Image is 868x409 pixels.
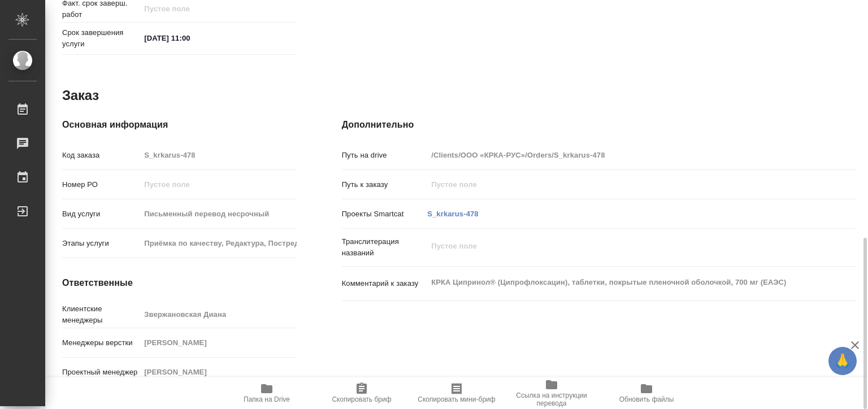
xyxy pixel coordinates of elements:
[418,395,495,403] span: Скопировать мини-бриф
[427,273,813,292] textarea: КРКА Ципринол® (Ципрофлоксацин), таблетки, покрытые пленочной оболочкой, 700 мг (ЕАЭС)
[427,147,813,163] input: Пустое поле
[62,303,140,326] p: Клиентские менеджеры
[828,347,857,375] button: 🙏
[332,395,391,403] span: Скопировать бриф
[427,176,813,193] input: Пустое поле
[140,235,296,251] input: Пустое поле
[342,179,428,190] p: Путь к заказу
[140,334,296,351] input: Пустое поле
[62,27,140,50] p: Срок завершения услуги
[342,118,856,132] h4: Дополнительно
[62,367,140,378] p: Проектный менеджер
[219,377,314,409] button: Папка на Drive
[342,236,428,259] p: Транслитерация названий
[140,364,296,380] input: Пустое поле
[342,208,428,220] p: Проекты Smartcat
[244,395,290,403] span: Папка на Drive
[62,238,140,249] p: Этапы услуги
[314,377,409,409] button: Скопировать бриф
[833,349,852,373] span: 🙏
[62,150,140,161] p: Код заказа
[409,377,504,409] button: Скопировать мини-бриф
[342,150,428,161] p: Путь на drive
[140,176,296,193] input: Пустое поле
[62,276,297,290] h4: Ответственные
[62,86,99,105] h2: Заказ
[140,30,239,46] input: ✎ Введи что-нибудь
[140,206,296,222] input: Пустое поле
[140,306,296,323] input: Пустое поле
[140,147,296,163] input: Пустое поле
[427,210,478,218] a: S_krkarus-478
[342,278,428,289] p: Комментарий к заказу
[62,179,140,190] p: Номер РО
[599,377,694,409] button: Обновить файлы
[511,391,592,407] span: Ссылка на инструкции перевода
[504,377,599,409] button: Ссылка на инструкции перевода
[62,118,297,132] h4: Основная информация
[62,208,140,220] p: Вид услуги
[140,1,239,17] input: Пустое поле
[62,337,140,349] p: Менеджеры верстки
[619,395,674,403] span: Обновить файлы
